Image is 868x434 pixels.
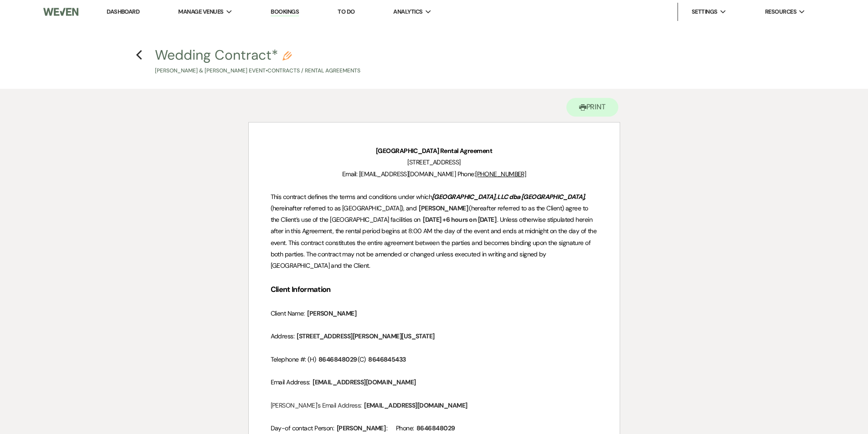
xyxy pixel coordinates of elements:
[407,158,460,166] span: [STREET_ADDRESS]
[271,215,598,270] span: . Unless otherwise stipulated herein after in this Agreement, the rental period begins at 8:00 AM...
[338,8,354,15] a: To Do
[271,204,416,212] span: (hereinafter referred to as [GEOGRAPHIC_DATA]), and
[107,8,139,15] a: Dashboard
[296,331,435,342] span: [STREET_ADDRESS][PERSON_NAME][US_STATE]
[306,308,357,319] span: [PERSON_NAME]
[178,7,223,16] span: Manage Venues
[271,309,305,317] span: Client Name:
[363,400,468,411] span: [EMAIL_ADDRESS][DOMAIN_NAME]
[692,7,718,16] span: Settings
[765,7,796,16] span: Resources
[376,147,492,155] strong: [GEOGRAPHIC_DATA] Rental Agreement
[155,48,360,75] button: Wedding Contract*[PERSON_NAME] & [PERSON_NAME] Event•Contracts / Rental Agreements
[312,377,416,388] span: [EMAIL_ADDRESS][DOMAIN_NAME]
[271,378,310,386] span: Email Address:
[318,354,358,365] span: 8646848029
[393,7,422,16] span: Analytics
[386,424,414,432] span: : Phone:
[422,214,497,225] span: [DATE] +6 hours on [DATE]
[271,193,432,201] span: This contract defines the terms and conditions under which
[271,8,299,16] a: Bookings
[271,424,334,432] span: Day-of contact Person:
[271,332,295,340] span: Address:
[566,98,619,117] button: Print
[342,170,475,178] span: Email: [EMAIL_ADDRESS][DOMAIN_NAME] Phone:
[271,400,598,411] p: [PERSON_NAME]'s Email Address:
[155,66,360,75] p: [PERSON_NAME] & [PERSON_NAME] Event • Contracts / Rental Agreements
[271,355,316,363] span: Telephone #: (H)
[432,193,586,201] em: [GEOGRAPHIC_DATA], LLC dba [GEOGRAPHIC_DATA],
[418,203,469,214] span: [PERSON_NAME]
[43,2,78,21] img: Weven Logo
[475,170,526,178] a: [PHONE_NUMBER]
[271,285,331,294] strong: Client Information
[416,423,456,434] span: 8646848029
[367,354,406,365] span: 8646845433
[336,423,387,434] span: [PERSON_NAME]
[358,355,365,363] span: (C)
